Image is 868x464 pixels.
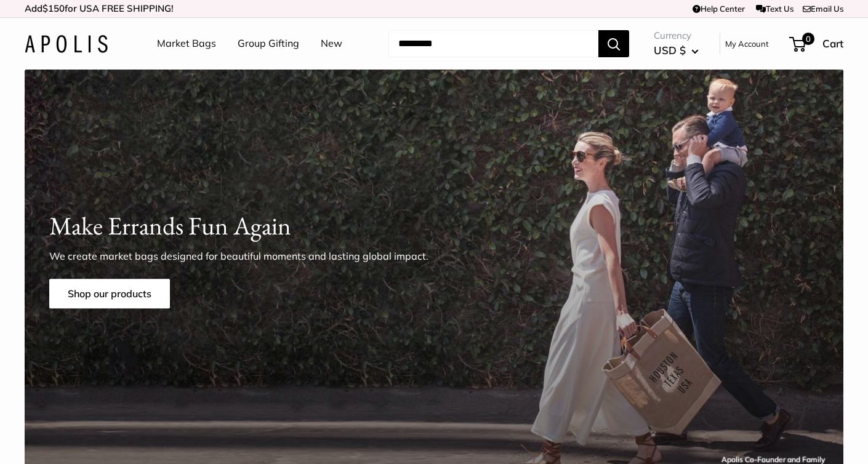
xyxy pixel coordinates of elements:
[802,33,814,45] span: 0
[790,34,843,54] a: 0 Cart
[822,37,843,50] span: Cart
[157,34,216,53] a: Market Bags
[42,2,65,14] span: $150
[725,36,769,51] a: My Account
[803,4,843,14] a: Email Us
[756,4,794,14] a: Text Us
[49,208,819,244] h1: Make Errands Fun Again
[598,30,629,57] button: Search
[238,34,299,53] a: Group Gifting
[25,35,108,53] img: Apolis
[654,27,699,44] span: Currency
[654,44,686,57] span: USD $
[388,30,598,57] input: Search...
[654,41,699,60] button: USD $
[49,249,449,263] p: We create market bags designed for beautiful moments and lasting global impact.
[321,34,342,53] a: New
[693,4,745,14] a: Help Center
[49,279,170,308] a: Shop our products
